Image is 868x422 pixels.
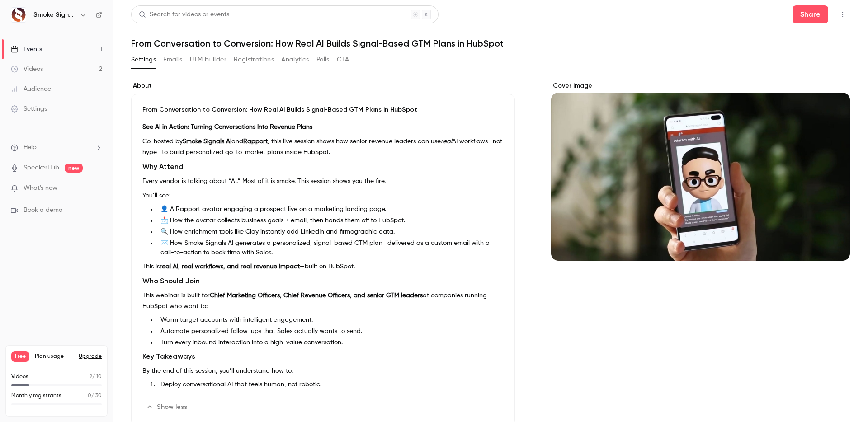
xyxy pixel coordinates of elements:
[157,227,504,237] li: 🔍 How enrichment tools like Clay instantly add LinkedIn and firmographic data.
[157,239,504,258] li: ✉️ How Smoke Signals AI generates a personalized, signal-based GTM plan—delivered as a custom ema...
[142,261,504,272] p: This is —built on HubSpot.
[11,8,26,22] img: Smoke Signals AI
[337,52,349,67] button: CTA
[90,374,92,380] span: 2
[24,183,57,193] span: What's new
[160,263,300,270] strong: real AI, real workflows, and real revenue impact
[11,392,61,400] p: Monthly registrants
[142,124,312,130] strong: See AI in Action: Turning Conversations Into Revenue Plans
[157,391,504,401] li: Enrich and activate data seamlessly within HubSpot.
[190,52,226,67] button: UTM builder
[65,164,83,173] span: new
[142,290,504,312] p: This webinar is built for at companies running HubSpot who want to:
[793,5,828,23] button: Share
[234,52,274,67] button: Registrations
[11,65,43,74] div: Videos
[131,38,850,49] h1: From Conversation to Conversion: How Real AI Builds Signal-Based GTM Plans in HubSpot
[142,276,504,286] h3: Who Should Join
[131,52,156,67] button: Settings
[157,327,504,336] li: Automate personalized follow-ups that Sales actually wants to send.
[441,138,452,145] em: real
[131,81,515,90] label: About
[11,84,51,94] div: Audience
[11,104,47,113] div: Settings
[142,190,504,201] p: You’ll see:
[551,81,850,90] label: Cover image
[11,143,102,152] li: help-dropdown-opener
[157,338,504,347] li: Turn every inbound interaction into a high-value conversation.
[142,176,504,187] p: Every vendor is talking about “AI.” Most of it is smoke. This session shows you the fire.
[157,216,504,225] li: 📩 How the avatar collects business goals + email, then hands them off to HubSpot.
[243,138,268,145] strong: Rapport
[142,351,504,362] h3: Key Takeaways
[11,45,42,54] div: Events
[157,380,504,389] li: Deploy conversational AI that feels human, not robotic.
[551,81,850,261] section: Cover image
[281,52,309,67] button: Analytics
[316,52,330,67] button: Polls
[88,393,91,399] span: 0
[24,143,37,152] span: Help
[91,184,102,192] iframe: Noticeable Trigger
[33,10,76,19] h6: Smoke Signals AI
[142,366,504,376] p: By the end of this session, you’ll understand how to:
[139,10,229,19] div: Search for videos or events
[24,206,62,215] span: Book a demo
[157,205,504,214] li: 👤 A Rapport avatar engaging a prospect live on a marketing landing page.
[79,353,102,360] button: Upgrade
[142,400,193,414] button: Show less
[183,138,231,145] strong: Smoke Signals AI
[88,392,102,400] p: / 30
[24,163,59,173] a: SpeakerHub
[142,105,504,114] p: From Conversation to Conversion: How Real AI Builds Signal-Based GTM Plans in HubSpot
[11,373,28,381] p: Videos
[163,52,182,67] button: Emails
[11,351,29,362] span: Free
[35,353,73,360] span: Plan usage
[142,161,504,172] h3: Why Attend
[157,315,504,325] li: Warm target accounts with intelligent engagement.
[142,136,504,158] p: Co-hosted by and , this live session shows how senior revenue leaders can use AI workflows—not hy...
[210,292,423,299] strong: Chief Marketing Officers, Chief Revenue Officers, and senior GTM leaders
[90,373,102,381] p: / 10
